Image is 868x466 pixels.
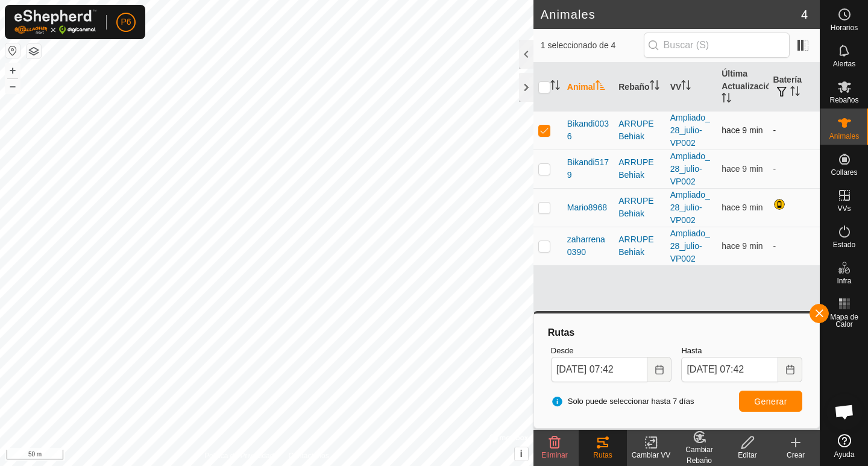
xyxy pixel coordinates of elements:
span: Bikandi5179 [567,156,609,181]
span: Collares [831,169,857,176]
th: Animal [562,63,614,112]
button: Restablecer Mapa [5,43,20,58]
span: P6 [121,16,131,28]
span: Animales [829,133,859,140]
a: Contáctenos [288,450,329,461]
span: Rebaños [829,96,858,104]
button: Generar [739,391,802,412]
span: 2 sept 2025, 7:33 [722,125,763,135]
p-sorticon: Activar para ordenar [790,88,800,98]
a: Chat abierto [826,394,863,430]
span: 2 sept 2025, 7:33 [722,164,763,174]
label: Desde [551,345,672,357]
img: Logo Gallagher [14,10,96,34]
span: 4 [801,5,808,24]
div: Rutas [579,450,627,461]
p-sorticon: Activar para ordenar [550,82,560,92]
p-sorticon: Activar para ordenar [596,82,605,92]
div: Editar [723,450,772,461]
div: Crear [772,450,820,461]
div: Cambiar Rebaño [675,444,723,466]
button: i [515,447,528,461]
a: Ampliado_28_julio-VP002 [670,228,710,263]
span: Estado [833,241,855,248]
button: Capas del Mapa [27,44,41,58]
div: ARRUPE Behiak [618,233,660,259]
p-sorticon: Activar para ordenar [722,95,731,104]
th: Última Actualización [717,63,768,112]
span: Generar [754,397,787,406]
span: 1 seleccionado de 4 [541,39,644,52]
span: Solo puede seleccionar hasta 7 días [551,395,694,408]
a: Ampliado_28_julio-VP002 [670,190,710,225]
h2: Animales [541,7,801,22]
span: Bikandi0036 [567,118,609,143]
button: Choose Date [647,357,671,382]
span: Mapa de Calor [823,313,865,328]
a: Ayuda [820,429,868,463]
span: VVs [837,205,851,212]
button: + [5,63,20,78]
span: Eliminar [541,451,567,459]
span: zaharrena0390 [567,233,609,259]
td: - [769,227,820,265]
button: Choose Date [778,357,802,382]
button: – [5,79,20,93]
label: Hasta [681,345,802,357]
span: Infra [837,277,851,285]
a: Ampliado_28_julio-VP002 [670,113,710,148]
th: Batería [769,63,820,112]
span: Ayuda [834,451,855,458]
p-sorticon: Activar para ordenar [681,82,691,92]
span: Mario8968 [567,201,607,214]
span: i [520,449,523,459]
div: Rutas [546,326,807,340]
a: Política de Privacidad [204,450,274,461]
div: ARRUPE Behiak [618,156,660,181]
div: Cambiar VV [627,450,675,461]
div: ARRUPE Behiak [618,195,660,220]
p-sorticon: Activar para ordenar [650,82,659,92]
span: Horarios [831,24,858,31]
th: VV [665,63,717,112]
td: - [769,111,820,150]
input: Buscar (S) [644,33,790,58]
th: Rebaño [614,63,665,112]
span: 2 sept 2025, 7:33 [722,203,763,212]
div: ARRUPE Behiak [618,118,660,143]
td: - [769,150,820,188]
a: Ampliado_28_julio-VP002 [670,151,710,186]
span: 2 sept 2025, 7:33 [722,241,763,251]
span: Alertas [833,60,855,68]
